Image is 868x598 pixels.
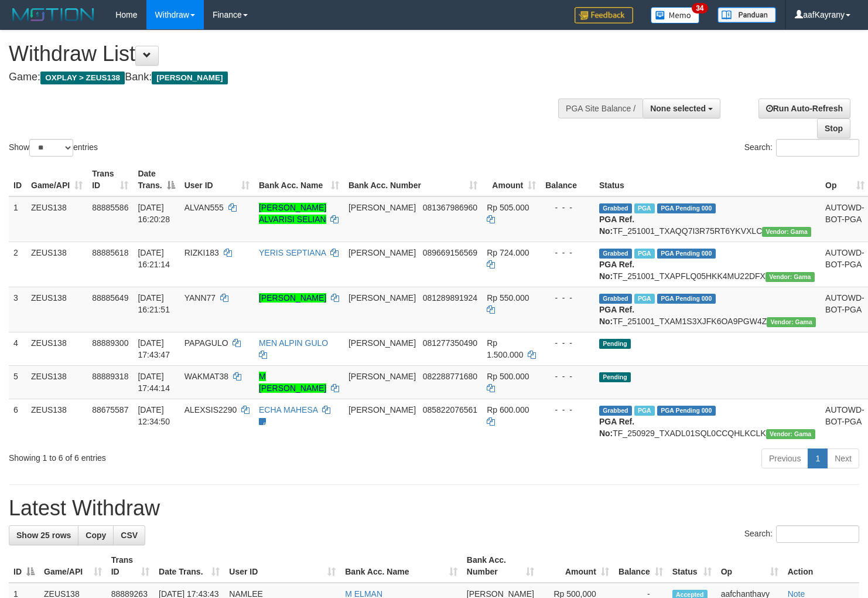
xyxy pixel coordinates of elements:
span: None selected [650,104,706,113]
a: Next [827,448,859,468]
h4: Game: Bank: [9,72,567,83]
span: Copy [86,531,106,540]
td: 6 [9,399,26,444]
td: 4 [9,332,26,365]
a: [PERSON_NAME] [259,293,326,303]
div: PGA Site Balance / [558,98,643,118]
th: ID [9,163,26,196]
span: [DATE] 17:44:14 [138,372,170,393]
span: Copy 081289891924 to clipboard [423,293,477,303]
img: Feedback.jpg [575,7,633,23]
th: Action [783,549,859,583]
span: Copy 081367986960 to clipboard [423,203,477,212]
span: Vendor URL: https://trx31.1velocity.biz [766,272,815,282]
td: ZEUS138 [26,242,87,287]
th: Balance: activate to sort column ascending [614,549,668,583]
th: Status: activate to sort column ascending [668,549,716,583]
span: 88675587 [92,405,128,414]
a: CSV [113,525,145,545]
input: Search: [776,525,859,543]
span: RIZKI183 [184,248,219,257]
span: PGA Pending [657,203,716,213]
span: PAPAGULO [184,338,228,348]
th: Bank Acc. Name: activate to sort column ascending [254,163,344,196]
th: Status [594,163,821,196]
div: - - - [545,404,590,416]
span: ALEXSIS2290 [184,405,237,414]
span: Rp 550.000 [487,293,529,303]
span: PGA Pending [657,249,716,259]
span: PGA Pending [657,406,716,416]
span: Rp 500.000 [487,372,529,381]
span: Marked by aafpengsreynich [634,406,655,416]
a: MEN ALPIN GULO [259,338,328,348]
label: Search: [744,525,859,543]
img: panduan.png [717,7,776,23]
label: Search: [744,139,859,157]
span: PGA Pending [657,294,716,304]
a: YERIS SEPTIANA [259,248,326,257]
div: - - - [545,371,590,382]
th: Trans ID: activate to sort column ascending [107,549,154,583]
th: ID: activate to sort column descending [9,549,39,583]
span: Pending [599,339,631,349]
td: TF_251001_TXAQQ7I3R75RT6YKVXLC [594,196,821,242]
span: Marked by aafanarl [634,203,655,213]
a: Show 25 rows [9,525,78,545]
span: ALVAN555 [184,203,224,212]
span: [PERSON_NAME] [348,203,416,212]
a: Run Auto-Refresh [758,98,850,118]
th: Amount: activate to sort column ascending [482,163,541,196]
th: Balance [541,163,594,196]
div: - - - [545,247,590,259]
span: Grabbed [599,203,632,213]
td: ZEUS138 [26,287,87,332]
th: Date Trans.: activate to sort column descending [133,163,179,196]
span: [PERSON_NAME] [348,293,416,303]
span: 88885618 [92,248,128,257]
span: [PERSON_NAME] [348,405,416,414]
th: Game/API: activate to sort column ascending [26,163,87,196]
span: Grabbed [599,294,632,304]
td: ZEUS138 [26,365,87,399]
span: WAKMAT38 [184,372,228,381]
th: Amount: activate to sort column ascending [539,549,614,583]
span: Pending [599,372,631,382]
img: Button%20Memo.svg [651,7,700,23]
input: Search: [776,139,859,157]
b: PGA Ref. No: [599,215,634,236]
span: Vendor URL: https://trx31.1velocity.biz [767,317,816,327]
th: Trans ID: activate to sort column ascending [87,163,133,196]
b: PGA Ref. No: [599,260,634,281]
span: Grabbed [599,249,632,259]
th: Bank Acc. Number: activate to sort column ascending [344,163,482,196]
span: Vendor URL: https://trx31.1velocity.biz [766,429,815,439]
td: ZEUS138 [26,399,87,444]
span: Marked by aafanarl [634,249,655,259]
th: User ID: activate to sort column ascending [180,163,254,196]
td: 5 [9,365,26,399]
span: Rp 1.500.000 [487,338,523,359]
span: Rp 505.000 [487,203,529,212]
td: TF_251001_TXAM1S3XJFK6OA9PGW4Z [594,287,821,332]
th: Bank Acc. Name: activate to sort column ascending [340,549,462,583]
th: Bank Acc. Number: activate to sort column ascending [462,549,539,583]
span: Grabbed [599,406,632,416]
a: Stop [817,118,850,138]
td: TF_251001_TXAPFLQ05HKK4MU22DFX [594,242,821,287]
b: PGA Ref. No: [599,417,634,438]
th: Date Trans.: activate to sort column ascending [154,549,224,583]
span: OXPLAY > ZEUS138 [40,72,125,84]
label: Show entries [9,139,98,157]
a: ECHA MAHESA [259,405,317,414]
span: [DATE] 12:34:50 [138,405,170,426]
button: None selected [643,98,720,118]
span: Show 25 rows [16,531,71,540]
div: - - - [545,337,590,349]
th: Game/API: activate to sort column ascending [39,549,107,583]
a: [PERSON_NAME] ALVARISI SELIAN [259,203,326,224]
span: Rp 600.000 [487,405,529,414]
span: Copy 085822076561 to clipboard [423,405,477,414]
th: Op: activate to sort column ascending [716,549,783,583]
span: 88889300 [92,338,128,348]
